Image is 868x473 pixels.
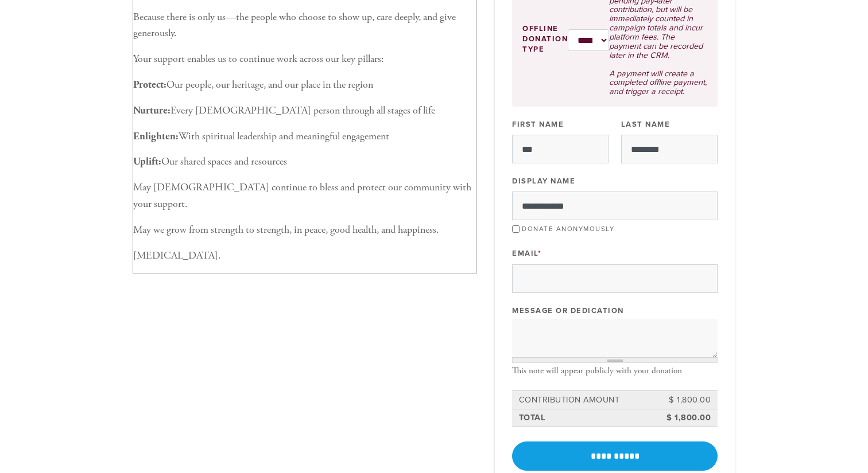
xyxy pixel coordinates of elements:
[517,392,661,408] td: Contribution Amount
[133,222,476,239] p: May we grow from strength to strength, in peace, good health, and happiness.
[133,128,476,145] p: With spiritual leadership and meaningful engagement
[512,366,718,376] div: This note will appear publicly with your donation
[512,306,624,316] label: Message or dedication
[133,154,476,170] p: Our shared spaces and resources
[133,155,161,168] b: Uplift:
[133,179,476,213] p: May [DEMOGRAPHIC_DATA] continue to bless and protect our community with your support.
[133,78,166,91] b: Protect:
[661,392,712,408] td: $ 1,800.00
[512,248,541,259] label: Email
[133,248,476,264] p: [MEDICAL_DATA].
[538,249,542,258] span: This field is required.
[133,130,179,143] b: Enlighten:
[522,24,568,55] label: Offline donation type
[133,51,476,68] p: Your support enables us to continue work across our key pillars:
[517,410,661,426] td: Total
[512,176,575,186] label: Display Name
[133,104,170,117] b: Nurture:
[133,77,476,93] p: Our people, our heritage, and our place in the region
[512,119,564,130] label: First Name
[661,410,712,426] td: $ 1,800.00
[621,119,671,130] label: Last Name
[522,225,614,233] label: Donate Anonymously
[133,103,476,119] p: Every [DEMOGRAPHIC_DATA] person through all stages of life
[133,9,476,42] p: Because there is only us—the people who choose to show up, care deeply, and give generously.
[609,69,707,97] p: A payment will create a completed offline payment, and trigger a receipt.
